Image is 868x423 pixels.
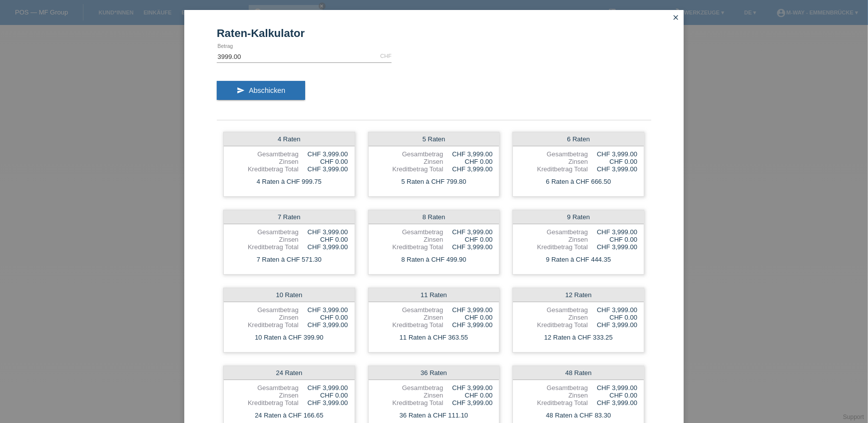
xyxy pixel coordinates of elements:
div: Zinsen [375,392,443,399]
div: Gesamtbetrag [230,228,299,236]
span: Abschicken [249,86,285,94]
div: CHF 3,999.00 [299,228,348,236]
div: Kreditbetrag Total [230,321,299,329]
h1: Raten-Kalkulator [217,27,651,39]
div: Gesamtbetrag [230,150,299,158]
div: 4 Raten [224,132,355,146]
div: CHF [380,53,392,59]
div: Zinsen [230,314,299,321]
div: 8 Raten [369,210,499,224]
div: CHF 3,999.00 [588,243,637,251]
button: send Abschicken [217,81,305,100]
div: Gesamtbetrag [519,150,588,158]
div: CHF 3,999.00 [588,384,637,392]
div: Zinsen [375,158,443,165]
div: Kreditbetrag Total [519,243,588,251]
div: 24 Raten à CHF 166.65 [224,409,355,422]
div: Gesamtbetrag [519,228,588,236]
div: Zinsen [519,158,588,165]
div: CHF 3,999.00 [299,243,348,251]
div: Zinsen [375,314,443,321]
div: CHF 0.00 [588,236,637,243]
div: CHF 3,999.00 [443,399,492,407]
div: Kreditbetrag Total [375,399,443,407]
div: Kreditbetrag Total [230,399,299,407]
div: 7 Raten [224,210,355,224]
div: Zinsen [230,236,299,243]
div: CHF 0.00 [443,314,492,321]
div: 12 Raten [513,288,644,302]
i: close [672,13,680,21]
div: CHF 0.00 [443,236,492,243]
div: CHF 3,999.00 [443,321,492,329]
div: 8 Raten à CHF 499.90 [369,253,499,266]
div: CHF 3,999.00 [588,165,637,173]
div: CHF 0.00 [443,392,492,399]
div: Kreditbetrag Total [375,165,443,173]
div: Zinsen [230,392,299,399]
div: CHF 3,999.00 [443,384,492,392]
div: Kreditbetrag Total [519,321,588,329]
div: Gesamtbetrag [375,384,443,392]
div: Kreditbetrag Total [519,399,588,407]
div: CHF 3,999.00 [443,243,492,251]
div: CHF 0.00 [299,392,348,399]
div: CHF 0.00 [443,158,492,165]
div: Kreditbetrag Total [375,243,443,251]
div: CHF 3,999.00 [299,306,348,314]
div: Zinsen [230,158,299,165]
div: Gesamtbetrag [375,306,443,314]
div: Gesamtbetrag [230,384,299,392]
div: 10 Raten [224,288,355,302]
div: 6 Raten à CHF 666.50 [513,175,644,188]
div: CHF 3,999.00 [299,399,348,407]
div: Kreditbetrag Total [519,165,588,173]
div: CHF 3,999.00 [299,150,348,158]
div: Kreditbetrag Total [230,165,299,173]
div: 11 Raten à CHF 363.55 [369,331,499,344]
a: close [669,12,682,24]
div: 36 Raten à CHF 111.10 [369,409,499,422]
div: Gesamtbetrag [519,306,588,314]
div: Zinsen [519,236,588,243]
div: Gesamtbetrag [230,306,299,314]
div: CHF 3,999.00 [443,165,492,173]
div: CHF 3,999.00 [588,399,637,407]
div: 5 Raten [369,132,499,146]
div: 6 Raten [513,132,644,146]
div: 36 Raten [369,366,499,380]
div: CHF 3,999.00 [588,306,637,314]
div: CHF 3,999.00 [588,228,637,236]
div: Zinsen [375,236,443,243]
div: Gesamtbetrag [375,150,443,158]
div: 12 Raten à CHF 333.25 [513,331,644,344]
div: Kreditbetrag Total [230,243,299,251]
div: CHF 3,999.00 [299,384,348,392]
div: Gesamtbetrag [375,228,443,236]
div: 5 Raten à CHF 799.80 [369,175,499,188]
div: Gesamtbetrag [519,384,588,392]
div: 11 Raten [369,288,499,302]
div: Kreditbetrag Total [375,321,443,329]
div: CHF 3,999.00 [443,150,492,158]
div: CHF 3,999.00 [299,321,348,329]
div: 10 Raten à CHF 399.90 [224,331,355,344]
div: Zinsen [519,392,588,399]
div: CHF 0.00 [299,314,348,321]
div: 7 Raten à CHF 571.30 [224,253,355,266]
div: CHF 3,999.00 [588,150,637,158]
div: CHF 3,999.00 [443,306,492,314]
div: 9 Raten à CHF 444.35 [513,253,644,266]
div: Zinsen [519,314,588,321]
div: CHF 0.00 [588,392,637,399]
div: 9 Raten [513,210,644,224]
div: 24 Raten [224,366,355,380]
div: CHF 3,999.00 [588,321,637,329]
div: 4 Raten à CHF 999.75 [224,175,355,188]
div: CHF 0.00 [299,236,348,243]
div: CHF 0.00 [588,314,637,321]
div: 48 Raten à CHF 83.30 [513,409,644,422]
div: CHF 0.00 [588,158,637,165]
div: CHF 3,999.00 [443,228,492,236]
div: 48 Raten [513,366,644,380]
